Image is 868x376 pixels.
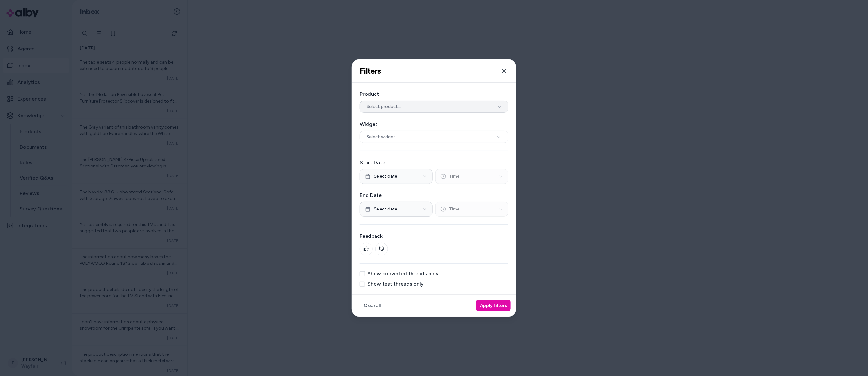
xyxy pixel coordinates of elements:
[360,159,508,166] label: Start Date
[360,300,385,311] button: Clear all
[360,90,508,98] label: Product
[367,103,401,110] span: Select product...
[360,192,508,199] label: End Date
[476,300,511,311] button: Apply filters
[360,121,508,128] label: Widget
[368,282,424,287] label: Show test threads only
[374,206,397,212] span: Select date
[360,66,381,76] h2: Filters
[360,202,433,217] button: Select date
[368,271,438,276] label: Show converted threads only
[360,169,433,184] button: Select date
[360,232,508,240] label: Feedback
[374,173,397,180] span: Select date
